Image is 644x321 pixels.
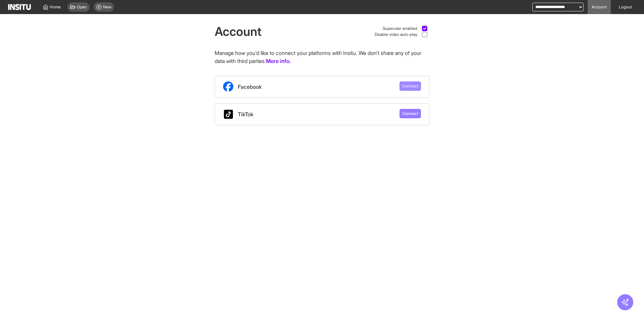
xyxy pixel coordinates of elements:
[238,110,253,118] span: TikTok
[103,4,111,10] span: New
[375,32,417,37] span: Disable video auto-play
[399,109,421,118] button: Connect
[215,25,262,38] h1: Account
[399,81,421,91] button: Connect
[50,4,61,10] span: Home
[238,83,262,91] span: Facebook
[77,4,87,10] span: Open
[215,49,429,65] p: Manage how you'd like to connect your platforms with Insitu. We don't share any of your data with...
[8,4,31,10] img: Logo
[266,57,291,65] a: More info.
[383,26,417,31] span: Superuser enabled
[402,111,418,116] span: Connect
[402,83,418,89] span: Connect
